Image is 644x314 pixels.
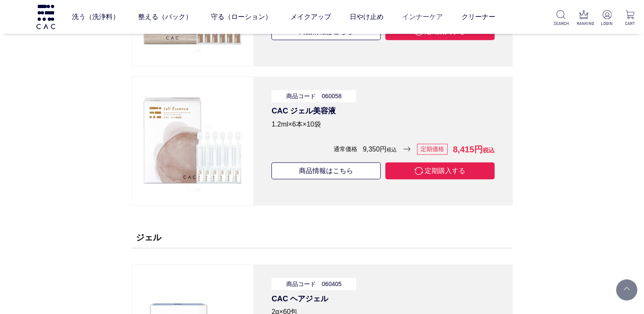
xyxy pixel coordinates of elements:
[577,10,591,27] a: RANKING
[600,10,614,27] a: LOGIN
[385,163,495,179] button: 定期購入する
[132,231,513,248] h4: ジェル
[271,90,356,102] p: 商品コード 060058
[72,5,119,29] a: 洗う（洗浄料）
[577,20,591,27] p: RANKING
[350,5,384,29] a: 日やけ止め
[271,163,381,179] a: 商品情報はこちら
[141,89,245,193] img: CAC ジェル美容液
[290,5,331,29] a: メイクアップ
[622,10,637,27] a: CART
[363,146,380,153] span: 9,350
[334,145,357,154] span: 通常価格
[271,90,494,129] a: 商品コード 060058 CAC ジェル美容液 1.2ml×6本×10袋
[404,147,410,151] img: →
[363,144,397,154] span: 円
[271,278,356,290] p: 商品コード 060405
[600,20,614,27] p: LOGIN
[35,5,56,29] img: logo
[271,293,494,305] p: CAC ヘアジェル
[553,10,568,27] a: SEARCH
[553,20,568,27] p: SEARCH
[138,5,192,29] a: 整える（パック）
[453,143,495,156] span: 円
[402,5,443,29] a: インナーケア
[453,145,474,154] span: 8,415
[271,105,494,117] p: CAC ジェル美容液
[462,5,495,29] a: クリーナー
[417,144,448,155] span: 定期価格
[387,147,397,153] span: 税込
[271,119,494,129] p: 1.2ml×6本×10袋
[483,147,495,154] span: 税込
[622,20,637,27] p: CART
[211,5,272,29] a: 守る（ローション）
